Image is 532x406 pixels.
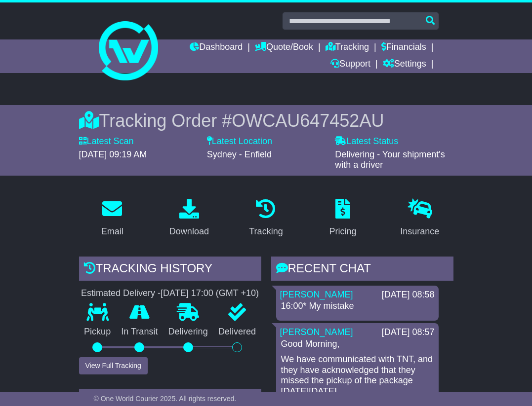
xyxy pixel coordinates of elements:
[163,327,213,337] p: Delivering
[249,225,283,238] div: Tracking
[169,225,209,238] div: Download
[79,149,147,159] span: [DATE] 09:19 AM
[381,39,426,56] a: Financials
[335,149,445,170] span: Delivering - Your shipment's with a driver
[323,195,363,242] a: Pricing
[207,149,272,159] span: Sydney - Enfield
[79,257,261,283] div: Tracking history
[281,354,434,397] p: We have communicated with TNT, and they have acknowledged that they missed the pickup of the pack...
[335,136,398,147] label: Latest Status
[79,136,134,147] label: Latest Scan
[382,327,435,338] div: [DATE] 08:57
[281,339,434,350] p: Good Morning,
[94,395,237,403] span: © One World Courier 2025. All rights reserved.
[255,39,313,56] a: Quote/Book
[207,136,272,147] label: Latest Location
[330,56,370,73] a: Support
[79,327,116,337] p: Pickup
[79,288,261,299] div: Estimated Delivery -
[95,195,130,242] a: Email
[281,301,434,312] p: 16:00* My mistake
[400,225,439,238] div: Insurance
[280,327,353,337] a: [PERSON_NAME]
[163,195,215,242] a: Download
[79,357,148,374] button: View Full Tracking
[280,290,353,299] a: [PERSON_NAME]
[271,257,453,283] div: RECENT CHAT
[232,111,384,131] span: OWCAU647452AU
[243,195,289,242] a: Tracking
[101,225,123,238] div: Email
[394,195,446,242] a: Insurance
[213,327,261,337] p: Delivered
[326,39,369,56] a: Tracking
[79,110,453,131] div: Tracking Order #
[382,290,435,300] div: [DATE] 08:58
[383,56,426,73] a: Settings
[190,39,243,56] a: Dashboard
[329,225,357,238] div: Pricing
[161,288,259,299] div: [DATE] 17:00 (GMT +10)
[116,327,163,337] p: In Transit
